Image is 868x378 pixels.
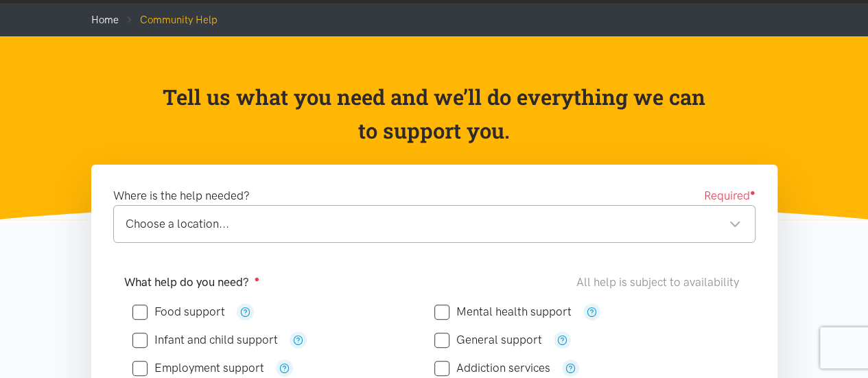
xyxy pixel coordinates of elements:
li: Community Help [119,12,218,28]
label: Food support [132,306,225,318]
a: Home [91,14,119,26]
div: All help is subject to availability [576,273,744,292]
label: Employment support [132,362,264,374]
label: What help do you need? [124,273,260,292]
sup: ● [255,274,260,284]
p: Tell us what you need and we’ll do everything we can to support you. [161,80,707,148]
div: Choose a location... [126,215,741,233]
label: Mental health support [434,306,572,318]
sup: ● [750,187,755,198]
span: Required [704,187,755,205]
label: Where is the help needed? [113,187,250,205]
label: Addiction services [434,362,550,374]
label: Infant and child support [132,334,278,346]
label: General support [434,334,542,346]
